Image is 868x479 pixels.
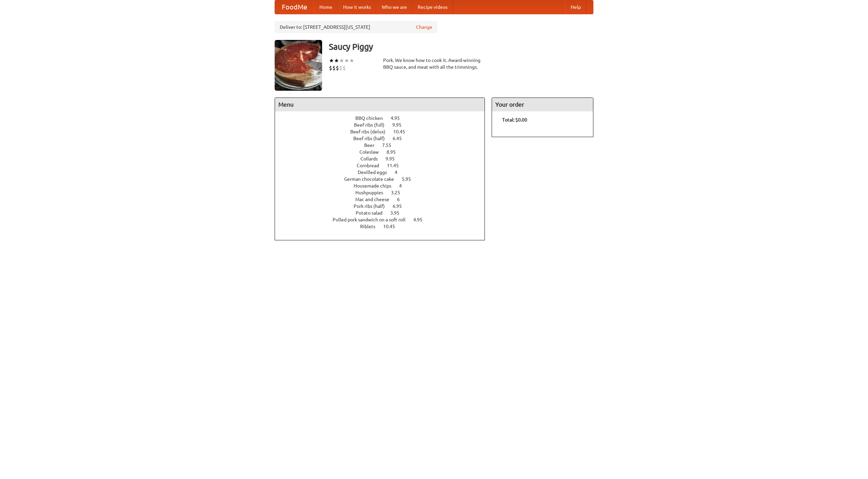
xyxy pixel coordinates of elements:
span: 9.95 [386,156,401,161]
li: $ [339,64,342,72]
a: Pork ribs (half) 6.95 [354,203,414,209]
a: Mac and cheese 6 [355,197,412,202]
a: Recipe videos [412,0,453,14]
span: Beer [364,143,381,148]
li: ★ [334,57,339,64]
h4: Menu [275,98,485,111]
li: $ [329,64,332,72]
span: 7.55 [382,143,398,148]
h4: Your order [492,98,593,111]
span: Hushpuppies [355,190,390,195]
span: 5.95 [402,176,418,182]
a: Beef ribs (delux) 10.45 [350,129,418,134]
b: Total: $0.00 [502,117,527,123]
a: Beer 7.55 [364,143,404,148]
li: ★ [329,57,334,64]
span: 4.95 [391,115,407,121]
span: Riblets [360,224,382,229]
a: Beef ribs (half) 6.45 [353,136,414,141]
a: Change [416,24,432,30]
li: ★ [349,57,354,64]
a: Riblets 10.45 [360,224,408,229]
div: Pork. We know how to cook it. Award-winning BBQ sauce, and meat with all the trimmings. [383,57,485,70]
span: Pulled pork sandwich on a soft roll [333,217,412,222]
span: 10.45 [393,129,412,134]
a: Who we are [376,0,412,14]
a: Home [314,0,338,14]
a: BBQ chicken 4.95 [355,115,412,121]
span: Beef ribs (full) [354,122,391,128]
span: 6 [397,197,407,202]
a: Collards 9.95 [360,156,407,161]
span: 4 [395,170,404,175]
a: Potato salad 3.95 [356,210,412,216]
img: angular.jpg [275,40,322,91]
a: Hushpuppies 3.25 [355,190,413,195]
li: $ [332,64,336,72]
a: Devilled eggs 4 [358,170,410,175]
span: 6.45 [393,136,409,141]
a: Coleslaw 8.95 [359,149,408,155]
a: German chocolate cake 5.95 [344,176,423,182]
span: Pork ribs (half) [354,203,392,209]
a: Housemade chips 4 [354,183,414,189]
span: 9.95 [392,122,408,128]
span: 11.45 [387,163,406,168]
a: FoodMe [275,0,314,14]
a: Beef ribs (full) 9.95 [354,122,414,128]
li: $ [336,64,339,72]
li: ★ [339,57,344,64]
span: Cornbread [357,163,386,168]
span: Collards [360,156,384,161]
li: $ [342,64,346,72]
a: Help [565,0,586,14]
span: 6.95 [393,203,409,209]
a: How it works [338,0,376,14]
h3: Saucy Piggy [329,40,593,53]
span: Devilled eggs [358,170,394,175]
span: Beef ribs (delux) [350,129,392,134]
span: Beef ribs (half) [353,136,392,141]
span: 8.95 [387,149,402,155]
span: BBQ chicken [355,115,390,121]
span: 4 [399,183,409,189]
span: Mac and cheese [355,197,396,202]
span: 3.25 [391,190,407,195]
a: Cornbread 11.45 [357,163,411,168]
span: 4.95 [413,217,429,222]
span: Coleslaw [359,149,386,155]
span: Housemade chips [354,183,398,189]
div: Deliver to: [STREET_ADDRESS][US_STATE] [275,21,437,33]
li: ★ [344,57,349,64]
a: Pulled pork sandwich on a soft roll 4.95 [333,217,435,222]
span: German chocolate cake [344,176,401,182]
span: 10.45 [383,224,402,229]
span: Potato salad [356,210,389,216]
span: 3.95 [390,210,406,216]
